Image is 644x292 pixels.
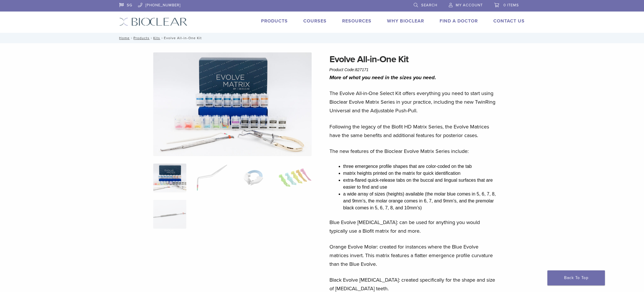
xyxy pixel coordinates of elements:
[440,18,478,24] a: Find A Doctor
[387,18,424,24] a: Why Bioclear
[237,164,270,192] img: Evolve All-in-One Kit - Image 3
[547,270,605,285] a: Back To Top
[329,122,499,140] p: Following the legacy of the Biofit HD Matrix Series, the Evolve Matrices have the same benefits a...
[329,74,436,81] i: More of what you need in the sizes you need.
[303,18,327,24] a: Courses
[329,89,499,115] p: The Evolve All-in-One Select Kit offers everything you need to start using Bioclear Evolve Matrix...
[329,242,499,268] p: Orange Evolve Molar: created for instances where the Blue Evolve matrices invert. This matrix fea...
[342,18,371,24] a: Resources
[133,36,149,40] a: Products
[119,18,187,26] img: Bioclear
[153,36,160,40] a: Kits
[355,67,369,72] span: 827171
[343,191,499,211] li: a wide array of sizes (heights) available (the molar blue comes in 5, 6, 7, 8, and 9mm’s, the mol...
[153,52,312,156] img: IMG_0457
[149,37,153,39] span: /
[329,218,499,235] p: Blue Evolve [MEDICAL_DATA]: can be used for anything you would typically use a Biofit matrix for ...
[329,52,499,66] h1: Evolve All-in-One Kit
[115,33,529,43] nav: Evolve All-in-One Kit
[195,164,228,192] img: Evolve All-in-One Kit - Image 2
[329,147,499,156] p: The new features of the Bioclear Evolve Matrix Series include:
[343,163,499,170] li: three emergence profile shapes that are color-coded on the tab
[493,18,525,24] a: Contact Us
[261,18,288,24] a: Products
[160,37,164,39] span: /
[343,170,499,177] li: matrix heights printed on the matrix for quick identification
[456,3,483,7] span: My Account
[343,177,499,191] li: extra-flared quick-release tabs on the buccal and lingual surfaces that are easier to find and use
[153,164,186,192] img: IMG_0457-scaled-e1745362001290-300x300.jpg
[329,67,369,72] span: Product Code:
[153,200,186,229] img: Evolve All-in-One Kit - Image 5
[503,3,519,7] span: 0 items
[117,36,130,40] a: Home
[421,3,437,7] span: Search
[130,37,133,39] span: /
[279,164,312,192] img: Evolve All-in-One Kit - Image 4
